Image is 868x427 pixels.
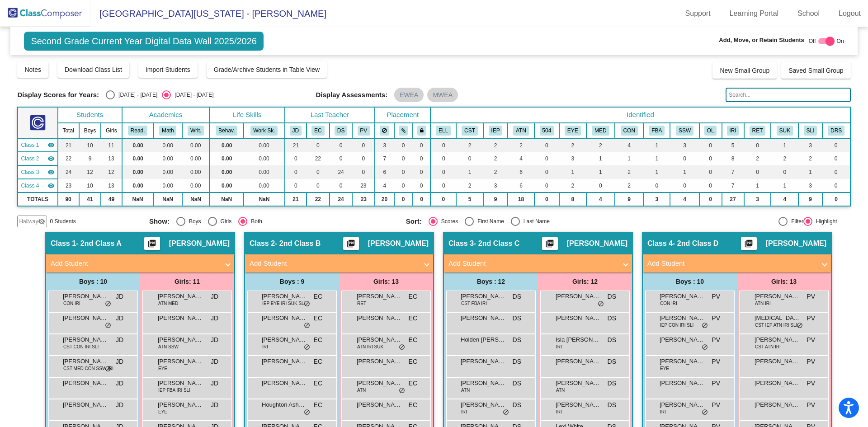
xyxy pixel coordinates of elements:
[58,192,79,206] td: 90
[750,126,766,136] button: RET
[330,165,353,179] td: 24
[58,138,79,152] td: 21
[307,192,330,206] td: 22
[559,165,586,179] td: 1
[483,123,508,138] th: Individualized Education Plan
[822,138,850,152] td: 0
[586,192,615,206] td: 4
[58,152,79,165] td: 22
[122,107,210,123] th: Academics
[744,192,771,206] td: 3
[47,182,55,189] mat-icon: visibility
[544,239,555,252] mat-icon: picture_as_pdf
[430,192,456,206] td: 0
[19,217,38,225] span: Hallway
[330,179,353,192] td: 0
[586,165,615,179] td: 1
[58,165,79,179] td: 24
[18,152,57,165] td: Erin Claeys - 2nd Class B
[586,138,615,152] td: 2
[456,192,483,206] td: 5
[670,192,699,206] td: 4
[352,123,375,138] th: Polly Voss
[24,32,264,51] span: Second Grade Current Year Digital Data Wall 2025/2026
[586,123,615,138] th: Daily Medication
[182,192,210,206] td: NaN
[513,126,529,136] button: ATN
[394,152,413,165] td: 0
[413,192,431,206] td: 0
[744,179,771,192] td: 1
[209,152,244,165] td: 0.00
[720,67,769,74] span: New Small Group
[722,123,744,138] th: IRIP
[244,192,285,206] td: NaN
[285,152,307,165] td: 0
[394,192,413,206] td: 0
[615,192,643,206] td: 9
[456,152,483,165] td: 0
[290,126,302,136] button: JD
[615,123,643,138] th: Conners Completed
[777,126,793,136] button: SUK
[17,91,99,99] span: Display Scores for Years:
[250,258,418,269] mat-panel-title: Add Student
[375,179,394,192] td: 4
[285,179,307,192] td: 0
[474,217,504,225] div: First Name
[79,165,101,179] td: 12
[57,61,129,78] button: Download Class List
[722,152,744,165] td: 8
[430,107,850,123] th: Identified
[741,237,757,250] button: Print Students Details
[508,123,534,138] th: Poor Attendance
[456,138,483,152] td: 2
[456,165,483,179] td: 1
[722,179,744,192] td: 7
[567,239,627,248] span: [PERSON_NAME]
[766,239,826,248] span: [PERSON_NAME]
[508,192,534,206] td: 18
[335,126,347,136] button: DS
[285,107,375,123] th: Last Teacher
[244,152,285,165] td: 0.00
[330,192,353,206] td: 24
[209,165,244,179] td: 0.00
[822,192,850,206] td: 0
[250,126,278,136] button: Work Sk.
[822,123,850,138] th: Dr. Sloane
[79,138,101,152] td: 10
[534,192,559,206] td: 0
[722,138,744,152] td: 5
[79,123,101,138] th: Boys
[798,123,822,138] th: Speech/Language Services
[704,126,717,136] button: OL
[520,217,550,225] div: Last Name
[352,192,375,206] td: 23
[670,165,699,179] td: 1
[699,152,722,165] td: 0
[79,192,101,206] td: 41
[615,152,643,165] td: 1
[17,61,48,78] button: Notes
[712,62,777,79] button: New Small Group
[65,66,122,73] span: Download Class List
[209,107,284,123] th: Life Skills
[138,61,198,78] button: Import Students
[462,126,478,136] button: CST
[154,152,182,165] td: 0.00
[436,126,451,136] button: ELL
[140,272,234,291] div: Girls: 11
[565,126,581,136] button: EYE
[771,179,798,192] td: 1
[559,152,586,165] td: 3
[427,88,458,102] mat-chip: MWEA
[159,126,176,136] button: Math
[50,217,75,225] span: 0 Students
[483,138,508,152] td: 2
[828,126,844,136] button: DRS
[217,217,232,225] div: Girls
[615,165,643,179] td: 2
[444,254,632,272] mat-expansion-panel-header: Add Student
[101,165,122,179] td: 12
